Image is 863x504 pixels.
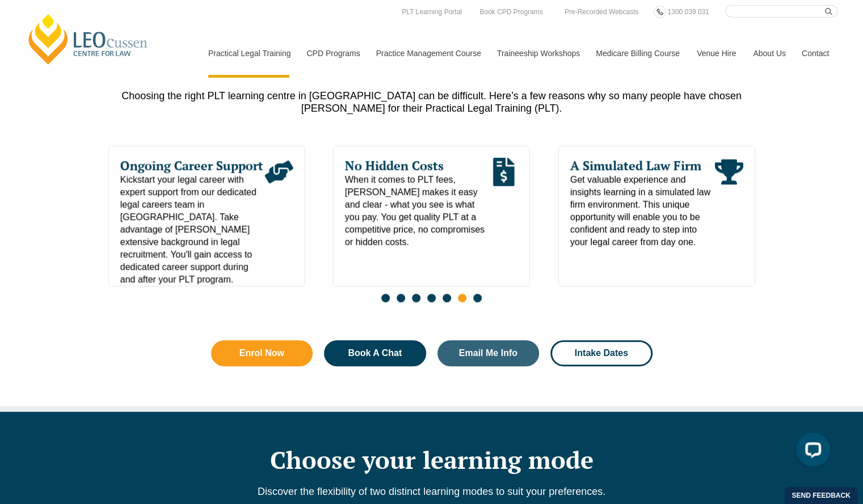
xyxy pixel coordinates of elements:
span: Go to slide 5 [443,294,451,302]
iframe: LiveChat chat widget [787,428,835,476]
div: Read More [490,158,518,248]
p: Discover the flexibility of two distinct learning modes to suit your preferences. [108,485,755,498]
a: CPD Programs [298,29,367,78]
a: Contact [793,29,837,78]
a: Book A Chat [324,340,426,366]
a: Practice Management Course [368,29,489,78]
div: 7 / 7 [333,146,530,286]
span: Email Me Info [459,349,517,358]
a: Pre-Recorded Webcasts [562,6,642,18]
div: 6 / 7 [108,146,305,286]
span: Go to slide 3 [412,294,420,302]
span: Book A Chat [348,349,402,358]
a: PLT Learning Portal [399,6,465,18]
span: Ongoing Career Support [120,158,264,173]
span: 1300 039 031 [667,8,709,16]
a: 1300 039 031 [664,6,712,18]
a: Practical Legal Training [200,29,298,78]
a: Traineeship Workshops [489,29,587,78]
span: Go to slide 4 [427,294,436,302]
div: Read More [714,158,743,248]
a: Intake Dates [550,340,652,366]
span: Go to slide 6 [458,294,466,302]
span: Go to slide 7 [473,294,482,302]
div: Slides [108,146,755,309]
h2: Choose your learning mode [108,446,755,474]
span: Intake Dates [575,349,628,358]
h2: Why Choose [PERSON_NAME]? [108,49,755,78]
a: [PERSON_NAME] Centre for Law [26,12,151,66]
span: A Simulated Law Firm [570,158,715,173]
span: Go to slide 1 [381,294,390,302]
a: About Us [744,29,793,78]
a: Enrol Now [211,340,313,366]
span: When it comes to PLT fees, [PERSON_NAME] makes it easy and clear - what you see is what you pay. ... [345,173,490,248]
span: No Hidden Costs [345,158,490,173]
span: Enrol Now [239,349,284,358]
div: Read More [264,158,293,286]
a: Book CPD Programs [477,6,545,18]
span: Kickstart your legal career with expert support from our dedicated legal careers team in [GEOGRAP... [120,173,264,286]
a: Medicare Billing Course [587,29,688,78]
span: Get valuable experience and insights learning in a simulated law firm environment. This unique op... [570,173,715,248]
a: Venue Hire [688,29,744,78]
p: Choosing the right PLT learning centre in [GEOGRAPHIC_DATA] can be difficult. Here’s a few reason... [108,90,755,115]
a: Email Me Info [437,340,540,366]
span: Go to slide 2 [397,294,405,302]
div: 1 / 7 [558,146,755,286]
